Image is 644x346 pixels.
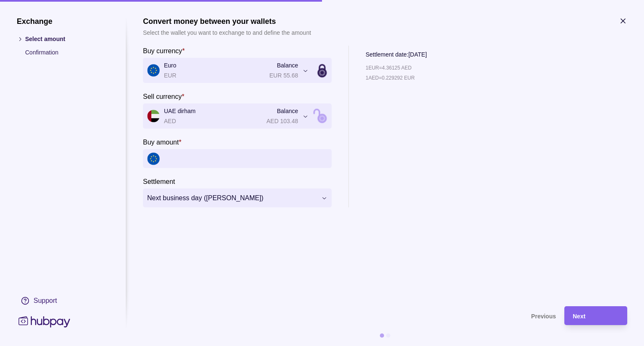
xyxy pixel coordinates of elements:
[17,292,109,310] a: Support
[25,34,109,44] p: Select amount
[25,48,109,57] p: Confirmation
[143,306,556,325] button: Previous
[34,296,57,305] div: Support
[143,176,175,186] label: Settlement
[143,91,184,101] label: Sell currency
[366,50,427,59] p: Settlement date: [DATE]
[366,63,412,72] p: 1 EUR = 4.36125 AED
[143,139,179,146] p: Buy amount
[573,313,585,320] span: Next
[147,152,160,165] img: eu
[143,17,311,26] h1: Convert money between your wallets
[143,46,185,56] label: Buy currency
[143,178,175,185] p: Settlement
[143,93,182,100] p: Sell currency
[564,306,627,325] button: Next
[143,47,182,54] p: Buy currency
[17,17,109,26] h1: Exchange
[164,149,327,168] input: amount
[531,313,556,320] span: Previous
[143,137,182,147] label: Buy amount
[366,73,415,83] p: 1 AED = 0.229292 EUR
[143,28,311,37] p: Select the wallet you want to exchange to and define the amount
